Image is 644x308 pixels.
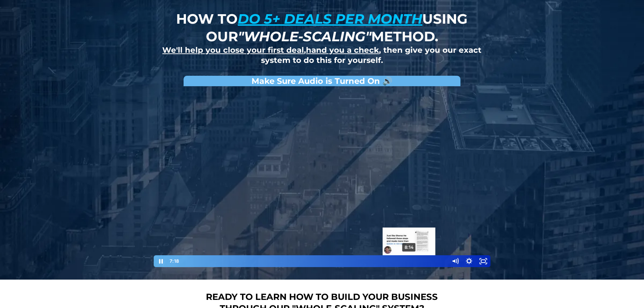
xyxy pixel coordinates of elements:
[252,76,392,86] strong: Make Sure Audio is Turned On 🔊
[238,28,371,45] em: "whole-scaling"
[176,10,468,45] strong: How to using our method.
[162,45,304,55] u: We'll help you close your first deal
[306,45,379,55] u: hand you a check
[238,10,422,27] u: do 5+ deals per month
[162,45,481,65] strong: , , then give you our exact system to do this for yourself.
